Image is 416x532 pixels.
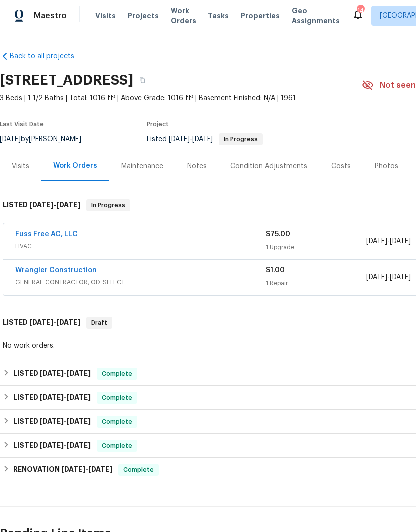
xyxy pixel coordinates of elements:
[98,369,136,379] span: Complete
[56,201,80,208] span: [DATE]
[3,199,80,211] h6: LISTED
[34,11,67,21] span: Maestro
[40,442,64,449] span: [DATE]
[119,465,158,475] span: Complete
[40,394,91,401] span: -
[53,161,97,171] div: Work Orders
[220,136,262,142] span: In Progress
[61,466,112,473] span: -
[169,136,190,143] span: [DATE]
[13,416,91,428] h6: LISTED
[15,267,97,274] a: Wrangler Construction
[241,11,280,21] span: Properties
[15,277,266,287] span: GENERAL_CONTRACTOR, OD_SELECT
[15,241,266,251] span: HVAC
[40,418,64,425] span: [DATE]
[61,466,85,473] span: [DATE]
[98,441,136,451] span: Complete
[357,6,364,16] div: 14
[147,136,263,143] span: Listed
[40,442,91,449] span: -
[133,71,151,89] button: Copy Address
[266,278,366,288] div: 1 Repair
[40,370,91,377] span: -
[147,121,169,127] span: Project
[29,319,80,326] span: -
[192,136,213,143] span: [DATE]
[29,201,53,208] span: [DATE]
[390,274,411,281] span: [DATE]
[171,6,196,26] span: Work Orders
[29,319,53,326] span: [DATE]
[12,161,29,171] div: Visits
[230,161,307,171] div: Condition Adjustments
[121,161,163,171] div: Maintenance
[366,274,387,281] span: [DATE]
[88,466,112,473] span: [DATE]
[29,201,80,208] span: -
[98,393,136,403] span: Complete
[292,6,340,26] span: Geo Assignments
[13,440,91,452] h6: LISTED
[208,12,229,19] span: Tasks
[375,161,398,171] div: Photos
[67,394,91,401] span: [DATE]
[98,417,136,427] span: Complete
[40,394,64,401] span: [DATE]
[366,238,387,245] span: [DATE]
[67,442,91,449] span: [DATE]
[266,242,366,252] div: 1 Upgrade
[390,238,411,245] span: [DATE]
[266,267,285,274] span: $1.00
[169,136,213,143] span: -
[187,161,207,171] div: Notes
[40,370,64,377] span: [DATE]
[15,231,78,238] a: Fuss Free AC, LLC
[67,370,91,377] span: [DATE]
[13,464,112,476] h6: RENOVATION
[3,317,80,329] h6: LISTED
[56,319,80,326] span: [DATE]
[331,161,351,171] div: Costs
[366,236,411,246] span: -
[13,368,91,380] h6: LISTED
[87,200,129,210] span: In Progress
[40,418,91,425] span: -
[266,231,290,238] span: $75.00
[95,11,116,21] span: Visits
[128,11,159,21] span: Projects
[13,392,91,404] h6: LISTED
[67,418,91,425] span: [DATE]
[87,318,111,328] span: Draft
[366,272,411,282] span: -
